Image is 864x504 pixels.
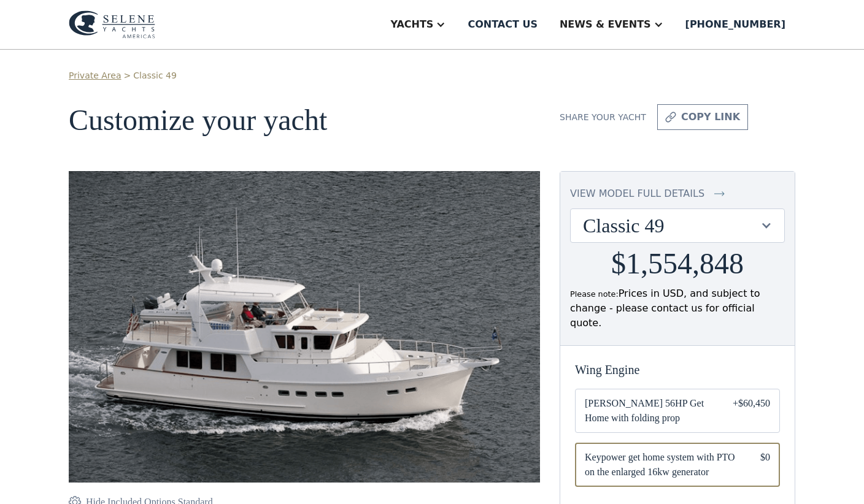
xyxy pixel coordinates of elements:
div: Yachts [390,17,433,32]
a: view model full details [570,186,785,201]
div: News & EVENTS [560,17,651,32]
div: copy link [681,110,740,124]
div: > [123,69,131,82]
div: view model full details [570,186,704,201]
div: Classic 49 [571,209,784,242]
div: $0 [760,450,770,479]
span: [PERSON_NAME] 56HP Get Home with folding prop [585,396,713,426]
span: Please note: [570,289,619,299]
img: icon [714,186,725,201]
div: [PHONE_NUMBER] [685,17,785,32]
span: Keypower get home system with PTO on the enlarged 16kw generator [585,450,741,479]
img: logo [69,10,155,39]
a: Private Area [69,69,121,82]
a: copy link [657,104,748,130]
img: icon [665,110,676,124]
div: Wing Engine [575,361,780,379]
div: +$60,450 [733,396,770,426]
a: Classic 49 [133,69,177,82]
div: Share your yacht [560,111,646,124]
div: Classic 49 [583,214,760,237]
div: Prices in USD, and subject to change - please contact us for official quote. [570,286,785,330]
div: Contact us [468,17,538,32]
h2: $1,554,848 [611,248,744,280]
h1: Customize your yacht [69,104,540,137]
